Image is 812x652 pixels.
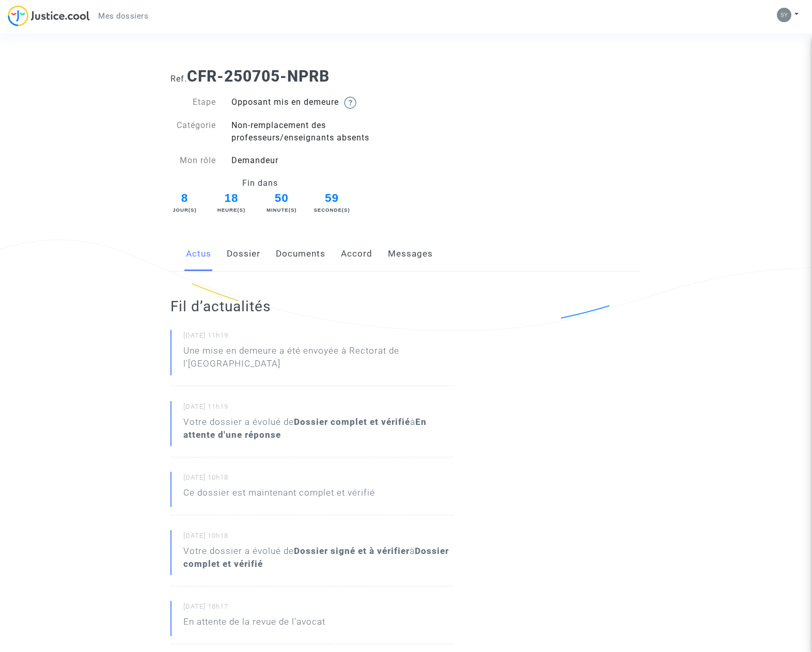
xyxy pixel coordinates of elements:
span: 50 [263,189,300,207]
a: Documents [276,237,325,271]
span: 18 [213,189,250,207]
div: Etape [163,96,224,109]
b: Dossier complet et vérifié [183,546,449,569]
b: En attente d'une réponse [183,417,427,440]
p: En attente de la revue de l'avocat [183,615,325,633]
small: [DATE] 10h18 [183,473,453,486]
a: Actus [186,237,211,271]
img: jc-logo.svg [8,5,90,26]
a: Mes dossiers [90,8,157,24]
div: Fin dans [163,177,357,189]
span: 59 [314,189,351,207]
b: CFR-250705-NPRB [187,67,330,85]
span: 8 [169,189,199,207]
b: Dossier complet et vérifié [294,417,410,427]
div: Non-remplacement des professeurs/enseignants absents [224,119,406,144]
div: Votre dossier a évolué de à [183,545,453,570]
div: Minute(s) [263,206,300,214]
img: 7ef51e48607ee2c3313b5a5df0f1d247 [777,8,791,22]
div: Demandeur [224,154,406,167]
p: Ce dossier est maintenant complet et vérifié [183,486,375,504]
div: Mon rôle [163,154,224,167]
small: [DATE] 10h18 [183,531,453,545]
img: help.svg [344,97,356,109]
div: Heure(s) [213,206,250,214]
div: Votre dossier a évolué de à [183,416,453,441]
p: Une mise en demeure a été envoyée à Rectorat de l'[GEOGRAPHIC_DATA] [183,344,453,375]
small: [DATE] 11h19 [183,402,453,416]
div: Jour(s) [169,206,199,214]
a: Accord [341,237,372,271]
span: Ref. [170,74,187,84]
a: Dossier [227,237,260,271]
span: Mes dossiers [98,11,148,21]
div: Opposant mis en demeure [224,96,406,109]
div: Catégorie [163,119,224,144]
h2: Fil d’actualités [170,297,453,315]
a: Messages [388,237,433,271]
b: Dossier signé et à vérifier [294,546,410,556]
div: Seconde(s) [314,206,351,214]
small: [DATE] 11h19 [183,331,453,344]
small: [DATE] 18h17 [183,602,453,615]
